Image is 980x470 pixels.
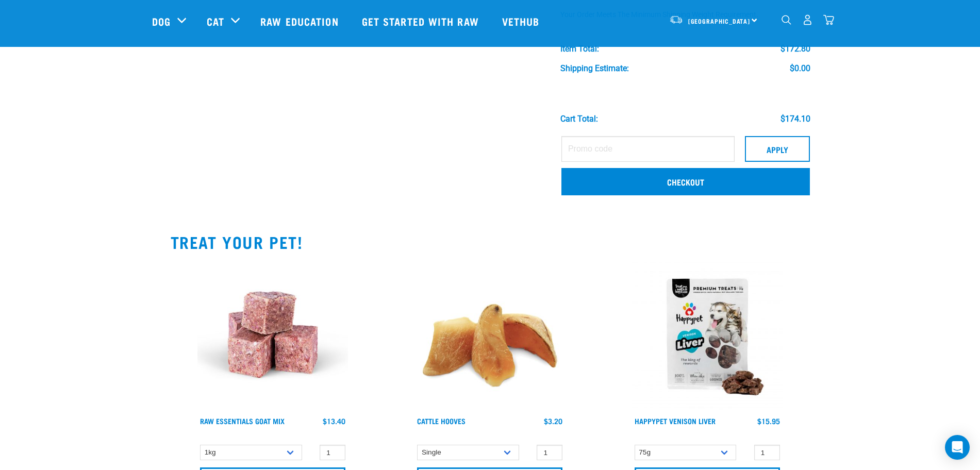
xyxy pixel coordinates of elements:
div: Shipping Estimate: [560,64,629,73]
div: $172.80 [780,44,810,54]
h2: TREAT YOUR PET! [171,232,810,251]
img: home-icon-1@2x.png [782,15,791,25]
img: van-moving.png [669,15,683,24]
div: Open Intercom Messenger [945,435,970,460]
div: Cart total: [560,114,598,124]
a: Vethub [492,1,553,42]
div: $13.40 [323,417,345,425]
a: Cat [207,13,224,29]
img: home-icon@2x.png [823,14,834,25]
img: Cattle_Hooves.jpg [414,259,565,410]
input: 1 [754,445,780,461]
button: Apply [745,136,810,162]
div: $0.00 [790,64,810,73]
a: Dog [152,13,171,29]
a: Raw Education [250,1,351,42]
input: Promo code [561,136,735,162]
a: Happypet Venison Liver [635,419,716,423]
img: Goat-MIx_38448.jpg [197,259,348,410]
input: 1 [320,445,345,461]
a: Checkout [561,168,810,195]
span: [GEOGRAPHIC_DATA] [688,19,751,23]
div: $174.10 [780,114,810,124]
a: Cattle Hooves [417,419,466,423]
a: Get started with Raw [352,1,492,42]
img: Happypet_Venison-liver_70g.1.jpg [632,259,783,410]
img: user.png [802,14,813,25]
div: $3.20 [544,417,562,425]
a: Raw Essentials Goat Mix [200,419,285,423]
input: 1 [537,445,562,461]
div: $15.95 [757,417,780,425]
div: Item Total: [560,44,599,54]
